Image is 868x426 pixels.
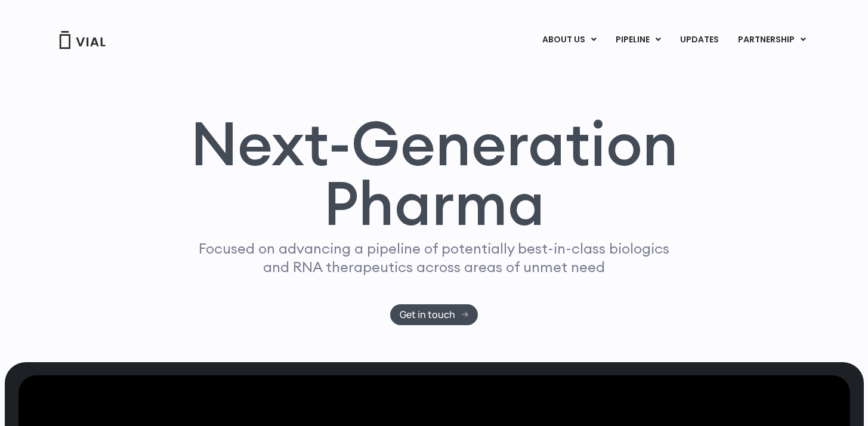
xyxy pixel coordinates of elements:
a: Get in touch [390,304,478,325]
a: ABOUT USMenu Toggle [533,30,606,50]
span: Get in touch [400,310,455,319]
a: UPDATES [671,30,728,50]
p: Focused on advancing a pipeline of potentially best-in-class biologics and RNA therapeutics acros... [194,239,675,276]
a: PIPELINEMenu Toggle [606,30,670,50]
a: PARTNERSHIPMenu Toggle [728,30,816,50]
h1: Next-Generation Pharma [176,113,693,234]
img: Vial Logo [58,31,106,49]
